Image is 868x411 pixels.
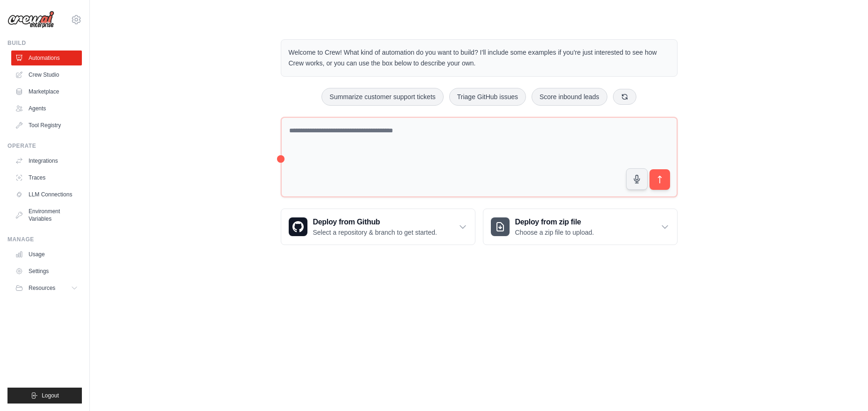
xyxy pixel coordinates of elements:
a: Tool Registry [11,118,82,133]
div: Manage [7,236,82,243]
h3: Deploy from zip file [515,216,594,228]
a: Marketplace [11,84,82,99]
span: Logout [42,392,59,399]
p: Choose a zip file to upload. [515,228,594,237]
button: Score inbound leads [532,88,607,106]
img: Logo [7,11,54,29]
button: Summarize customer support tickets [321,88,443,106]
span: Resources [29,284,55,292]
button: Logout [7,388,82,404]
button: Triage GitHub issues [449,88,526,106]
a: Crew Studio [11,67,82,82]
a: Environment Variables [11,204,82,226]
a: LLM Connections [11,187,82,202]
div: Build [7,39,82,47]
a: Agents [11,101,82,116]
div: Operate [7,142,82,150]
button: Resources [11,281,82,296]
a: Traces [11,170,82,185]
p: Welcome to Crew! What kind of automation do you want to build? I'll include some examples if you'... [289,47,670,69]
a: Integrations [11,153,82,168]
a: Usage [11,247,82,262]
p: Select a repository & branch to get started. [313,228,437,237]
a: Settings [11,264,82,279]
h3: Deploy from Github [313,216,437,228]
a: Automations [11,50,82,65]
